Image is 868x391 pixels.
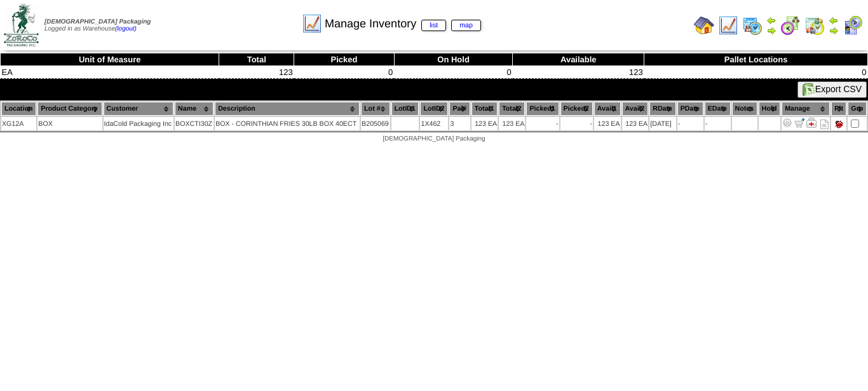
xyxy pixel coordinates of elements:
th: Location [1,102,36,116]
td: - [677,117,703,130]
a: map [451,20,481,31]
th: Total [219,53,294,66]
th: Plt [831,102,846,116]
td: BOX [37,117,102,130]
td: B205069 [361,117,390,130]
img: arrowleft.gif [766,15,776,25]
th: Hold [759,102,780,116]
th: On Hold [394,53,513,66]
th: Avail1 [594,102,621,116]
th: EDate [705,102,731,116]
td: 123 EA [471,117,498,130]
img: calendarcustomer.gif [843,15,863,36]
img: Pallet tie not set [834,119,844,129]
td: 0 [294,66,395,79]
td: XG12A [1,117,36,130]
th: Customer [104,102,174,116]
td: 3 [449,117,470,130]
td: 123 [219,66,294,79]
img: calendarprod.gif [742,15,763,36]
span: [DEMOGRAPHIC_DATA] Packaging [383,135,485,142]
img: Manage Hold [806,118,817,128]
th: Avail2 [622,102,649,116]
img: line_graph.gif [718,15,738,36]
th: PDate [677,102,703,116]
a: list [421,20,446,31]
th: Total1 [471,102,498,116]
span: [DEMOGRAPHIC_DATA] Packaging [44,18,151,25]
img: Move [794,118,804,128]
td: EA [1,66,219,79]
img: arrowright.gif [829,25,839,36]
span: Logged in as Warehouse [44,18,151,32]
th: Lot # [361,102,390,116]
td: 0 [644,66,868,79]
img: Adjust [782,118,792,128]
td: 1X462 [420,117,448,130]
img: arrowleft.gif [829,15,839,25]
td: - [560,117,593,130]
td: - [526,117,559,130]
td: 123 [513,66,644,79]
th: Picked1 [526,102,559,116]
th: Manage [782,102,830,116]
th: RDate [649,102,676,116]
th: Unit of Measure [1,53,219,66]
button: Export CSV [797,81,867,98]
th: Name [175,102,214,116]
img: excel.gif [803,83,815,96]
span: Manage Inventory [325,17,481,31]
img: line_graph.gif [302,13,322,34]
th: LotID2 [420,102,448,116]
img: calendarblend.gif [780,15,801,36]
td: BOXCTI30Z [175,117,214,130]
img: arrowright.gif [766,25,776,36]
th: Picked [294,53,395,66]
th: Pallet Locations [644,53,868,66]
th: Description [215,102,360,116]
th: LotID1 [391,102,419,116]
th: Picked2 [560,102,593,116]
th: Grp [848,102,867,116]
th: Product Category [37,102,102,116]
img: zoroco-logo-small.webp [4,4,39,46]
th: Pal# [449,102,470,116]
th: Total2 [499,102,525,116]
img: calendarinout.gif [804,15,825,36]
td: 0 [394,66,513,79]
td: - [705,117,731,130]
td: 123 EA [622,117,649,130]
td: 123 EA [594,117,621,130]
td: [DATE] [649,117,676,130]
td: BOX - CORINTHIAN FRIES 30LB BOX 40ECT [215,117,360,130]
i: Note [820,120,829,129]
img: home.gif [694,15,714,36]
td: 123 EA [499,117,525,130]
td: IdaCold Packaging Inc [104,117,174,130]
th: Notes [732,102,757,116]
a: (logout) [115,25,137,32]
th: Available [513,53,644,66]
